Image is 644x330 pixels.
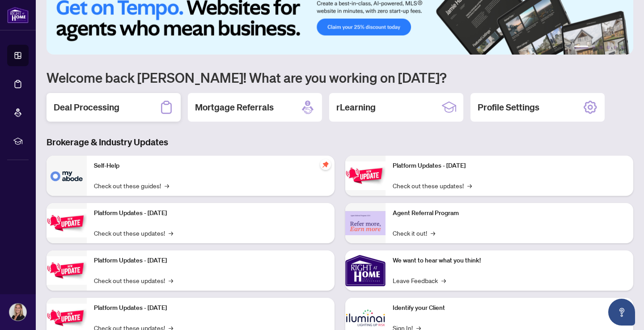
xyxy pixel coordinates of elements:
[345,161,386,190] img: Platform Updates - June 23, 2025
[614,46,617,49] button: 5
[169,228,173,238] span: →
[54,101,119,114] h2: Deal Processing
[7,7,29,23] img: logo
[94,161,327,171] p: Self-Help
[393,161,626,171] p: Platform Updates - [DATE]
[608,299,635,326] button: Open asap
[393,256,626,266] p: We want to hear what you think!
[94,256,327,266] p: Platform Updates - [DATE]
[345,211,386,236] img: Agent Referral Program
[336,101,376,114] h2: rLearning
[599,46,603,49] button: 3
[94,228,173,238] a: Check out these updates!→
[431,228,435,238] span: →
[47,136,633,148] h3: Brokerage & Industry Updates
[478,101,539,114] h2: Profile Settings
[195,101,274,114] h2: Mortgage Referrals
[169,275,173,285] span: →
[345,250,386,291] img: We want to hear what you think!
[94,275,173,285] a: Check out these updates!→
[393,275,446,285] a: Leave Feedback→
[467,181,472,190] span: →
[574,46,589,49] button: 1
[393,181,472,190] a: Check out these updates!→
[320,159,331,170] span: pushpin
[47,256,87,284] img: Platform Updates - July 21, 2025
[47,156,87,196] img: Self-Help
[94,208,327,218] p: Platform Updates - [DATE]
[441,275,446,285] span: →
[393,228,435,238] a: Check it out!→
[47,69,633,86] h1: Welcome back [PERSON_NAME]! What are you working on [DATE]?
[9,304,26,321] img: Profile Icon
[393,303,626,313] p: Identify your Client
[94,181,169,190] a: Check out these guides!→
[94,303,327,313] p: Platform Updates - [DATE]
[165,181,169,190] span: →
[47,209,87,237] img: Platform Updates - September 16, 2025
[621,46,624,49] button: 6
[606,46,610,49] button: 4
[393,208,626,218] p: Agent Referral Program
[592,46,596,49] button: 2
